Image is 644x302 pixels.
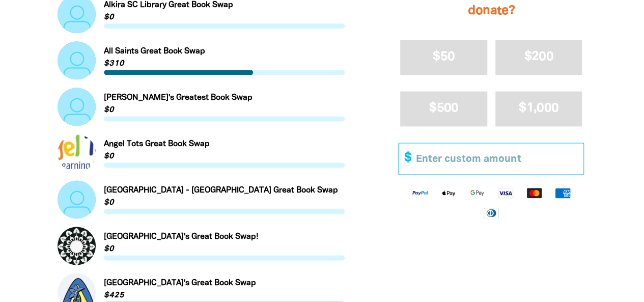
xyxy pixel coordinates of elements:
[409,143,583,174] input: Enter custom amount
[495,40,582,75] button: $200
[406,187,434,199] img: Paypal logo
[495,91,582,126] button: $1,000
[491,187,520,199] img: Visa logo
[398,179,584,227] div: Available payment methods
[429,102,458,114] span: $500
[434,187,463,199] img: Apple Pay logo
[400,40,487,75] button: $50
[548,187,577,199] img: American Express logo
[477,207,506,219] img: Diners Club logo
[520,187,548,199] img: Mastercard logo
[519,102,558,114] span: $1,000
[463,187,491,199] img: Google Pay logo
[524,51,553,63] span: $200
[433,51,455,63] span: $50
[399,143,411,174] span: $
[400,91,487,126] button: $500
